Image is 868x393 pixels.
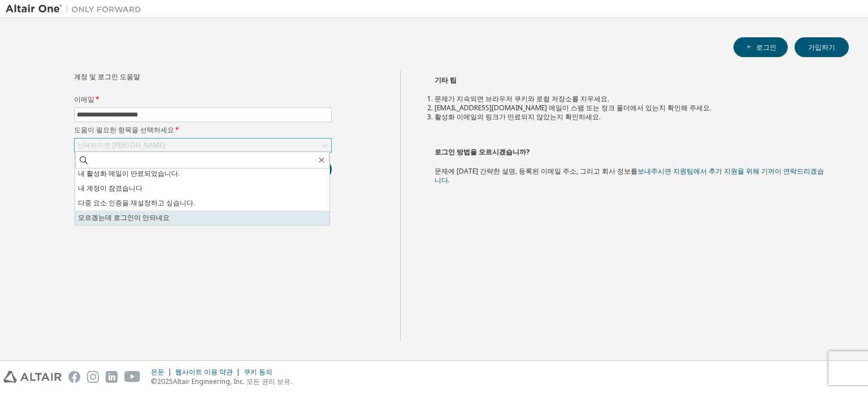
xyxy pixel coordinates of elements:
img: linkedin.svg [106,371,118,383]
font: 이메일 [74,94,94,104]
font: 문제에 [DATE] 간략한 설명, 등록된 이메일 주소, 그리고 회사 정보를 [435,166,637,176]
button: 가입하기 [795,37,849,57]
font: © [151,377,157,386]
div: 선택하려면 [PERSON_NAME] [75,139,331,152]
font: 로그인 방법을 모르시겠습니까? [435,147,530,157]
font: 은둔 [151,367,164,377]
button: 로그인 [734,37,788,57]
font: 웹사이트 이용 약관 [175,367,233,377]
font: Altair Engineering, Inc. 모든 권리 보유. [173,377,292,386]
font: 계정 및 로그인 도움말 [74,72,140,81]
font: 쿠키 동의 [244,367,272,377]
font: 가입하기 [808,42,835,52]
font: 2025 [157,377,173,386]
font: 기타 팁 [435,75,457,85]
img: altair_logo.svg [3,371,62,383]
img: 알타이르 원 [6,3,147,15]
font: 활성화 이메일의 링크가 만료되지 않았는지 확인하세요. [435,112,601,122]
img: youtube.svg [124,371,141,383]
font: 문제가 지속되면 브라우저 쿠키와 로컬 저장소를 지우세요. [435,94,609,103]
font: [EMAIL_ADDRESS][DOMAIN_NAME] 메일이 스팸 또는 정크 폴더에서 있는지 확인해 주세요. [435,103,711,113]
font: 선택하려면 [PERSON_NAME] [77,140,165,150]
img: instagram.svg [87,371,99,383]
img: facebook.svg [68,371,80,383]
a: 보내주시면 지원팀에서 추가 지원을 위해 기꺼이 연락드리겠습니다. [435,166,824,185]
font: 도움이 필요한 항목을 선택하세요 [74,125,174,135]
font: 로그인 [756,42,776,52]
font: 내 활성화 메일이 만료되었습니다. [78,169,180,178]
